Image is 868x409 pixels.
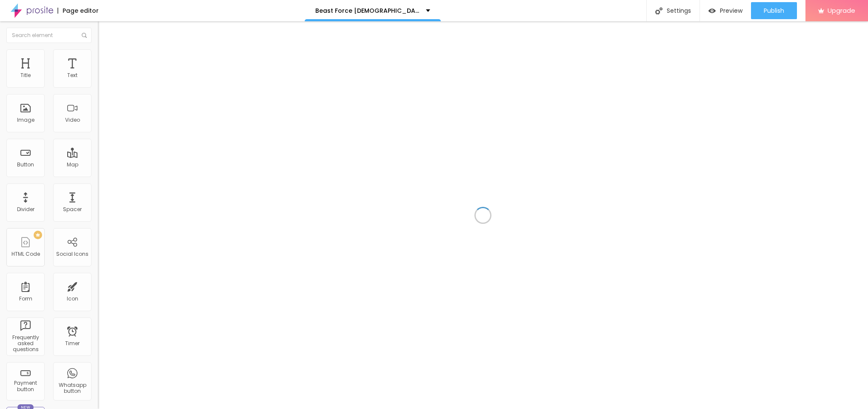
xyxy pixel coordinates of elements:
img: Icone [655,7,662,14]
div: Icon [67,296,78,302]
div: Spacer [63,206,82,212]
div: Form [19,296,32,302]
img: view-1.svg [708,7,716,14]
span: Preview [720,7,742,14]
img: Icone [82,33,87,38]
div: Text [67,72,77,78]
div: Divider [17,206,34,212]
input: Search element [6,28,91,43]
div: Button [17,162,34,168]
p: Beast Force [DEMOGRAPHIC_DATA][MEDICAL_DATA] [315,8,420,14]
div: Map [67,162,78,168]
div: Whatsapp button [55,382,89,395]
div: Title [20,72,31,78]
button: Publish [751,2,797,19]
div: Payment button [9,380,42,392]
div: Page editor [57,8,99,14]
div: Video [65,117,80,123]
button: Preview [700,2,751,19]
div: Frequently asked questions [9,335,42,353]
span: Publish [764,7,784,14]
div: Image [17,117,34,123]
div: Social Icons [56,251,89,257]
div: HTML Code [11,251,40,257]
div: Timer [65,340,80,346]
span: Upgrade [828,7,855,14]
